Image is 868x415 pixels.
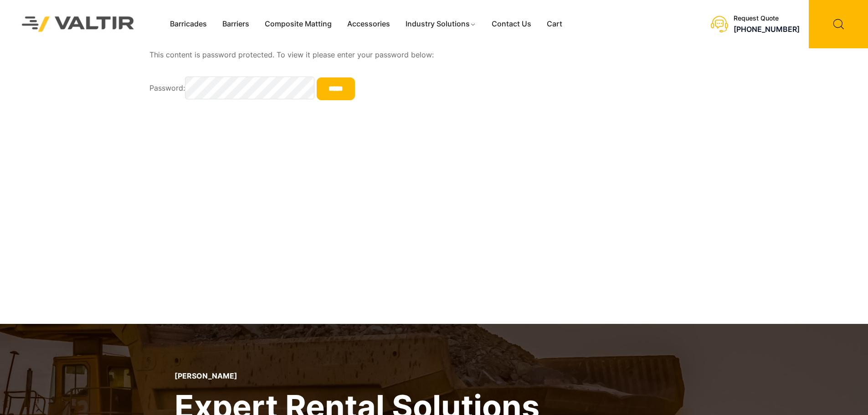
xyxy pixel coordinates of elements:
[185,77,314,99] input: Password:
[734,15,800,22] div: Request Quote
[539,17,570,31] a: Cart
[10,5,146,43] img: Valtir Rentals
[162,17,215,31] a: Barricades
[215,17,257,31] a: Barriers
[734,25,800,34] a: [PHONE_NUMBER]
[175,372,539,380] p: [PERSON_NAME]
[484,17,539,31] a: Contact Us
[339,17,398,31] a: Accessories
[149,48,719,62] p: This content is password protected. To view it please enter your password below:
[149,83,314,92] label: Password:
[257,17,339,31] a: Composite Matting
[398,17,484,31] a: Industry Solutions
